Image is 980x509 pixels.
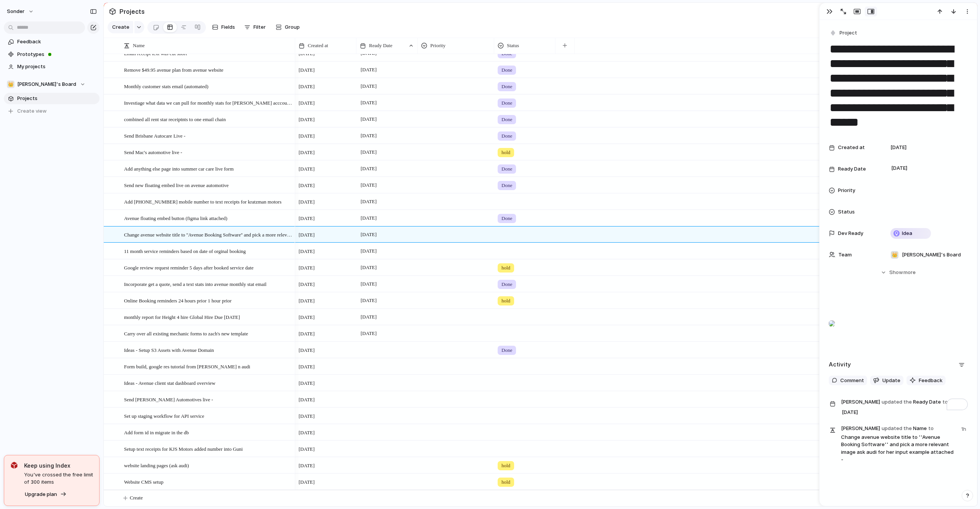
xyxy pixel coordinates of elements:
[299,363,315,371] span: [DATE]
[299,281,315,288] span: [DATE]
[501,215,512,222] span: Done
[359,148,379,157] span: [DATE]
[501,132,512,140] span: Done
[124,362,250,371] span: Form build, google res tutorial from [PERSON_NAME] n audi
[124,461,189,470] span: website landing pages (ask audi)
[840,377,864,384] span: Comment
[124,246,246,255] span: 11 month service reminders based on date of orginal booking
[889,269,903,276] span: Show
[359,230,379,239] span: [DATE]
[17,63,97,71] span: My projects
[841,425,880,432] span: [PERSON_NAME]
[299,99,315,107] span: [DATE]
[501,346,512,354] span: Done
[7,80,15,88] div: 👑
[829,300,968,350] div: To enrich screen reader interactions, please activate Accessibility in Grammarly extension settings
[299,297,315,305] span: [DATE]
[928,425,934,432] span: to
[359,181,379,190] span: [DATE]
[124,296,232,305] span: Online Booking reminders 24 hours prior 1 hour prior
[501,182,512,189] span: Done
[359,65,379,74] span: [DATE]
[507,42,519,49] span: Status
[124,82,208,90] span: Monthly customer stats email (automated)
[501,478,510,486] span: hold
[17,107,47,115] span: Create view
[359,246,379,256] span: [DATE]
[17,95,97,102] span: Projects
[838,144,865,151] span: Created at
[4,105,100,117] button: Create view
[299,66,315,74] span: [DATE]
[359,131,379,140] span: [DATE]
[124,411,204,420] span: Set up staging workflow for API service
[870,376,903,386] button: Update
[299,445,315,453] span: [DATE]
[841,424,957,463] span: Name Change avenue website title to ''Avenue Booking Software'' and pick a more relevant image as...
[124,477,163,486] span: Website CMS setup
[124,230,292,239] span: Change avenue website title to ''Avenue Booking Software'' and pick a more relevant image ask aud...
[882,398,912,406] span: updated the
[112,23,129,31] span: Create
[209,21,238,33] button: Fields
[882,425,912,432] span: updated the
[299,379,315,387] span: [DATE]
[961,397,968,407] span: 1h
[359,197,379,206] span: [DATE]
[124,131,185,140] span: Send Brisbane Autocare Live -
[838,251,852,259] span: Team
[838,230,863,237] span: Dev Ready
[919,377,942,384] span: Feedback
[840,408,860,417] span: [DATE]
[124,181,229,189] span: Send new floating embed live on avenue automotive
[299,165,315,173] span: [DATE]
[501,99,512,107] span: Done
[24,471,93,486] span: You've crossed the free limit of 300 items
[889,164,910,173] span: [DATE]
[4,36,100,48] a: Feedback
[299,215,315,222] span: [DATE]
[24,461,93,470] span: Keep using Index
[25,491,57,498] span: Upgrade plan
[241,21,269,33] button: Filter
[108,21,133,33] button: Create
[118,5,146,18] span: Projects
[124,65,224,74] span: Remove $49.95 avenue plan from avenue website
[299,231,315,239] span: [DATE]
[838,165,866,173] span: Ready Date
[430,42,446,49] span: Priority
[124,279,266,288] span: Incorporate get a quote, send a text stats into avenue monthly stat email
[4,61,100,72] a: My projects
[501,281,512,288] span: Done
[501,462,510,470] span: hold
[124,263,253,272] span: Google review request reminder 5 days after booked service date
[299,330,315,338] span: [DATE]
[299,462,315,470] span: [DATE]
[299,429,315,437] span: [DATE]
[359,279,379,289] span: [DATE]
[124,213,227,222] span: Avenue floating embed button (figma link attached)
[501,264,510,272] span: hold
[7,8,24,15] span: sonder
[501,165,512,173] span: Done
[890,144,906,151] span: [DATE]
[891,251,898,259] div: 👑
[841,397,957,418] span: Ready Date
[124,345,214,354] span: Ideas - Setup S3 Assets with Avenue Domain
[3,5,38,18] button: sonder
[4,49,100,60] a: Prototypes
[501,149,510,156] span: hold
[359,296,379,305] span: [DATE]
[359,213,379,223] span: [DATE]
[124,98,292,107] span: Investiage what data we can pull for monthly stats for [PERSON_NAME] acccounting + [PERSON_NAME] ...
[299,314,315,321] span: [DATE]
[829,360,851,369] h2: Activity
[299,478,315,486] span: [DATE]
[124,312,240,321] span: monthly report for Height 4 hire Global Hire Due [DATE]
[501,116,512,123] span: Done
[906,376,946,386] button: Feedback
[359,312,379,322] span: [DATE]
[221,23,235,31] span: Fields
[124,378,216,387] span: Ideas - Avenue client stat dashboard overview
[23,489,69,500] button: Upgrade plan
